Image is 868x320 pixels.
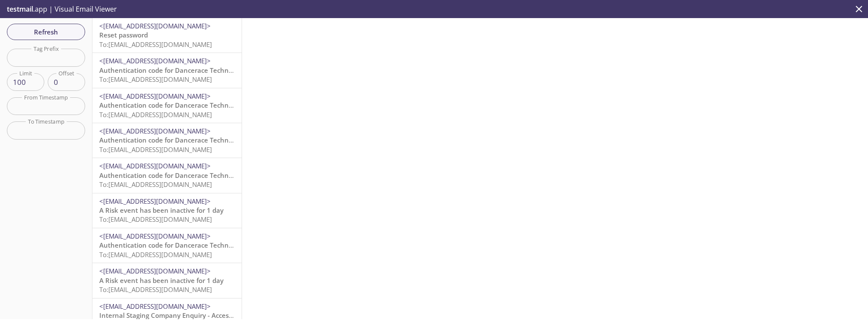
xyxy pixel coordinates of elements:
div: <[EMAIL_ADDRESS][DOMAIN_NAME]>Authentication code for Dancerace Technical TenantTo:[EMAIL_ADDRESS... [92,88,242,123]
button: Refresh [7,24,85,40]
span: Internal Staging Company Enquiry - Access PIN Code [99,311,262,320]
span: <[EMAIL_ADDRESS][DOMAIN_NAME]> [99,267,211,275]
span: <[EMAIL_ADDRESS][DOMAIN_NAME]> [99,22,211,30]
div: <[EMAIL_ADDRESS][DOMAIN_NAME]>Authentication code for Dancerace Technical TenantTo:[EMAIL_ADDRESS... [92,53,242,87]
span: <[EMAIL_ADDRESS][DOMAIN_NAME]> [99,92,211,100]
span: <[EMAIL_ADDRESS][DOMAIN_NAME]> [99,197,211,205]
span: <[EMAIL_ADDRESS][DOMAIN_NAME]> [99,162,211,170]
span: To: [EMAIL_ADDRESS][DOMAIN_NAME] [99,145,212,154]
span: <[EMAIL_ADDRESS][DOMAIN_NAME]> [99,232,211,240]
span: To: [EMAIL_ADDRESS][DOMAIN_NAME] [99,180,212,189]
div: <[EMAIL_ADDRESS][DOMAIN_NAME]>A Risk event has been inactive for 1 dayTo:[EMAIL_ADDRESS][DOMAIN_N... [92,263,242,298]
span: Authentication code for Dancerace Technical Tenant [99,241,263,249]
span: To: [EMAIL_ADDRESS][DOMAIN_NAME] [99,250,212,259]
span: Authentication code for Dancerace Technical Tenant [99,66,263,75]
span: To: [EMAIL_ADDRESS][DOMAIN_NAME] [99,285,212,294]
div: <[EMAIL_ADDRESS][DOMAIN_NAME]>A Risk event has been inactive for 1 dayTo:[EMAIL_ADDRESS][DOMAIN_N... [92,193,242,228]
span: <[EMAIL_ADDRESS][DOMAIN_NAME]> [99,56,211,65]
span: Reset password [99,31,148,39]
span: testmail [7,4,33,14]
span: Authentication code for Dancerace Technical Tenant [99,101,263,109]
div: <[EMAIL_ADDRESS][DOMAIN_NAME]>Authentication code for Dancerace Technical TenantTo:[EMAIL_ADDRESS... [92,123,242,158]
span: Refresh [14,26,78,37]
span: Authentication code for Dancerace Technical Tenant [99,136,263,144]
span: A Risk event has been inactive for 1 day [99,276,224,285]
span: To: [EMAIL_ADDRESS][DOMAIN_NAME] [99,110,212,119]
span: To: [EMAIL_ADDRESS][DOMAIN_NAME] [99,40,212,49]
span: To: [EMAIL_ADDRESS][DOMAIN_NAME] [99,75,212,84]
span: To: [EMAIL_ADDRESS][DOMAIN_NAME] [99,215,212,224]
div: <[EMAIL_ADDRESS][DOMAIN_NAME]>Reset passwordTo:[EMAIL_ADDRESS][DOMAIN_NAME] [92,18,242,53]
div: <[EMAIL_ADDRESS][DOMAIN_NAME]>Authentication code for Dancerace Technical TenantTo:[EMAIL_ADDRESS... [92,158,242,193]
div: <[EMAIL_ADDRESS][DOMAIN_NAME]>Authentication code for Dancerace Technical TenantTo:[EMAIL_ADDRESS... [92,228,242,263]
span: A Risk event has been inactive for 1 day [99,206,224,214]
span: <[EMAIL_ADDRESS][DOMAIN_NAME]> [99,127,211,135]
span: <[EMAIL_ADDRESS][DOMAIN_NAME]> [99,302,211,311]
span: Authentication code for Dancerace Technical Tenant [99,171,263,180]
